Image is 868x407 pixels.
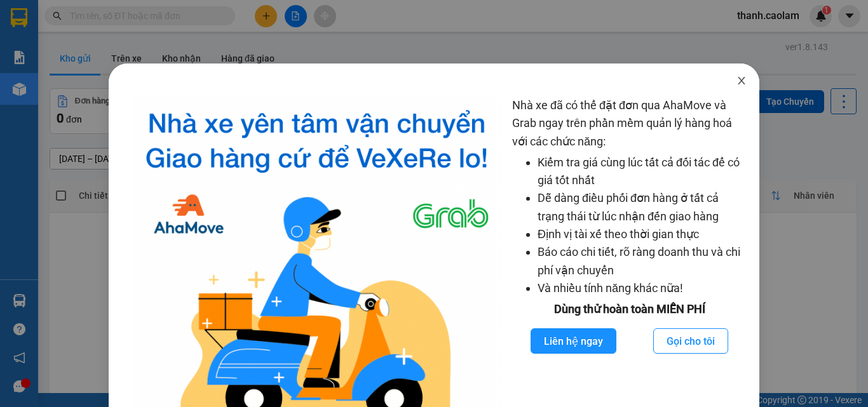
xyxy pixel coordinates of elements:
[736,76,747,86] span: close
[538,225,747,243] li: Định vị tài xế theo thời gian thực
[538,154,747,190] li: Kiểm tra giá cùng lúc tất cả đối tác để có giá tốt nhất
[667,333,715,349] span: Gọi cho tôi
[538,243,747,279] li: Báo cáo chi tiết, rõ ràng doanh thu và chi phí vận chuyển
[653,328,728,354] button: Gọi cho tôi
[512,300,747,318] div: Dùng thử hoàn toàn MIỄN PHÍ
[544,333,603,349] span: Liên hệ ngay
[538,279,747,297] li: Và nhiều tính năng khác nữa!
[538,189,747,225] li: Dễ dàng điều phối đơn hàng ở tất cả trạng thái từ lúc nhận đến giao hàng
[724,63,759,99] button: Close
[531,328,616,354] button: Liên hệ ngay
